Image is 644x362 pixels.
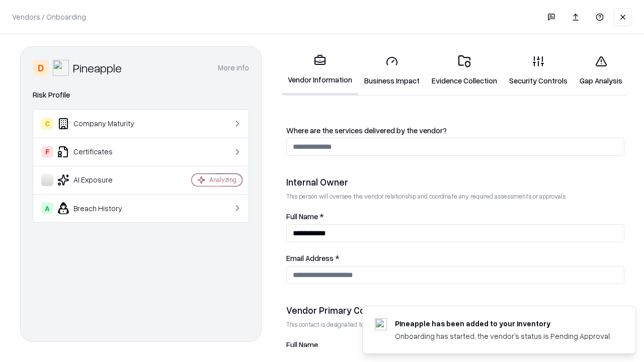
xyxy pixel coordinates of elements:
[286,192,624,201] p: This person will oversee the vendor relationship and coordinate any required assessments or appro...
[574,47,628,94] a: Gap Analysis
[33,60,49,76] div: D
[286,341,624,348] label: Full Name
[395,331,611,341] div: Onboarding has started, the vendor's status is Pending Approval.
[53,60,69,76] img: Pineapple
[218,59,249,77] button: More info
[209,175,236,184] div: Analyzing
[41,118,162,130] div: Company Maturity
[395,318,611,329] div: Pineapple has been added to your inventory
[358,47,426,94] a: Business Impact
[286,127,624,134] label: Where are the services delivered by the vendor?
[286,213,624,220] label: Full Name *
[73,60,122,76] div: Pineapple
[41,202,53,214] div: A
[12,12,86,22] p: Vendors / Onboarding
[41,202,162,214] div: Breach History
[286,304,624,316] div: Vendor Primary Contact
[41,146,53,158] div: F
[41,146,162,158] div: Certificates
[282,46,358,95] a: Vendor Information
[286,176,624,188] div: Internal Owner
[286,320,624,329] p: This contact is designated to receive the assessment request from Shift
[375,318,387,330] img: pineappleenergy.com
[41,174,162,186] div: AI Exposure
[503,47,574,94] a: Security Controls
[41,118,53,130] div: C
[426,47,503,94] a: Evidence Collection
[33,89,249,101] div: Risk Profile
[286,254,624,262] label: Email Address *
